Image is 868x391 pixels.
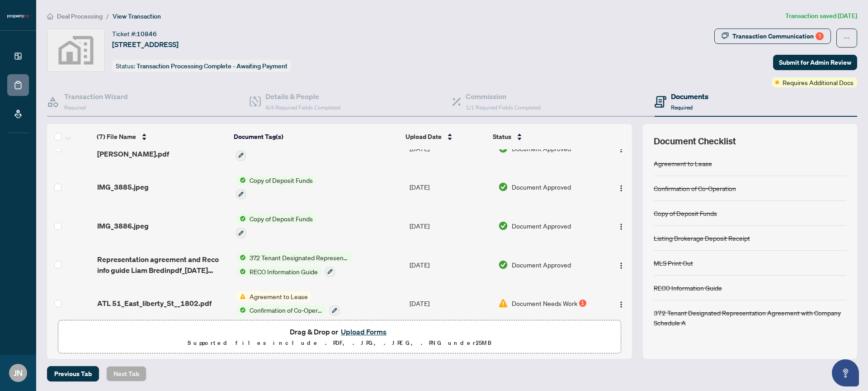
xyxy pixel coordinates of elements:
[236,253,246,262] img: Status Icon
[265,104,340,111] span: 4/4 Required Fields Completed
[97,220,149,231] span: IMG_3886.jpeg
[618,301,625,308] img: Logo
[57,12,103,20] span: Deal Processing
[14,367,23,379] span: JN
[498,182,508,192] img: Document Status
[512,221,571,231] span: Document Approved
[236,267,246,277] img: Status Icon
[654,208,717,218] div: Copy of Deposit Funds
[236,175,246,185] img: Status Icon
[785,11,857,21] article: Transaction saved [DATE]
[230,124,401,149] th: Document Tag(s)
[779,55,851,70] span: Submit for Admin Review
[338,326,389,338] button: Upload Forms
[113,12,161,20] span: View Transaction
[246,305,326,315] span: Confirmation of Co-Operation
[654,183,736,193] div: Confirmation of Co-Operation
[246,253,353,262] span: 372 Tenant Designated Representation Agreement with Company Schedule A
[137,30,157,38] span: 10846
[246,214,316,224] span: Copy of Deposit Funds
[498,298,508,308] img: Document Status
[832,359,859,386] button: Open asap
[816,32,824,40] div: 1
[614,257,628,272] button: Logo
[137,62,288,70] span: Transaction Processing Complete - Awaiting Payment
[97,254,229,276] span: Representation agreement and Reco info guide Liam Bredinpdf_[DATE] 13_16_03.pdf
[618,185,625,192] img: Logo
[466,104,541,111] span: 1/1 Required Fields Completed
[406,132,442,142] span: Upload Date
[58,320,621,354] span: Drag & Drop orUpload FormsSupported files include .PDF, .JPG, .JPEG, .PNG under25MB
[406,245,494,284] td: [DATE]
[112,39,179,50] span: [STREET_ADDRESS]
[654,283,722,293] div: RECO Information Guide
[614,180,628,194] button: Logo
[236,175,316,200] button: Status IconCopy of Deposit Funds
[773,55,857,70] button: Submit for Admin Review
[246,175,316,185] span: Copy of Deposit Funds
[64,91,128,102] h4: Transaction Wizard
[236,214,246,224] img: Status Icon
[47,29,104,72] img: svg%3e
[97,181,149,192] span: IMG_3885.jpeg
[671,104,693,111] span: Required
[246,267,321,277] span: RECO Information Guide
[236,291,340,316] button: Status IconAgreement to LeaseStatus IconConfirmation of Co-Operation
[64,104,86,111] span: Required
[236,291,246,301] img: Status Icon
[579,300,586,307] div: 1
[290,326,389,338] span: Drag & Drop or
[406,284,494,323] td: [DATE]
[97,298,212,309] span: ATL 51_East_liberty_St__1802.pdf
[112,60,291,72] div: Status:
[47,13,53,19] span: home
[844,35,850,41] span: ellipsis
[236,253,353,277] button: Status Icon372 Tenant Designated Representation Agreement with Company Schedule AStatus IconRECO ...
[614,296,628,310] button: Logo
[654,258,693,268] div: MLS Print Out
[47,366,99,381] button: Previous Tab
[714,29,831,44] button: Transaction Communication1
[106,366,146,381] button: Next Tab
[246,291,311,301] span: Agreement to Lease
[493,132,511,142] span: Status
[64,338,615,348] p: Supported files include .PDF, .JPG, .JPEG, .PNG under 25 MB
[406,168,494,207] td: [DATE]
[654,135,736,148] span: Document Checklist
[106,11,109,21] li: /
[618,146,625,153] img: Logo
[236,214,316,238] button: Status IconCopy of Deposit Funds
[54,367,92,381] span: Previous Tab
[614,219,628,233] button: Logo
[93,124,230,149] th: (7) File Name
[236,305,246,315] img: Status Icon
[654,308,846,328] div: 372 Tenant Designated Representation Agreement with Company Schedule A
[512,298,577,308] span: Document Needs Work
[498,221,508,231] img: Document Status
[654,158,712,168] div: Agreement to Lease
[618,262,625,269] img: Logo
[406,206,494,245] td: [DATE]
[112,29,157,39] div: Ticket #:
[654,233,750,243] div: Listing Brokerage Deposit Receipt
[97,132,136,142] span: (7) File Name
[618,223,625,230] img: Logo
[489,124,595,149] th: Status
[265,91,340,102] h4: Details & People
[512,182,571,192] span: Document Approved
[7,14,29,19] img: logo
[783,77,854,87] span: Requires Additional Docs
[498,260,508,270] img: Document Status
[402,124,489,149] th: Upload Date
[671,91,708,102] h4: Documents
[732,29,824,43] div: Transaction Communication
[466,91,541,102] h4: Commission
[512,260,571,270] span: Document Approved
